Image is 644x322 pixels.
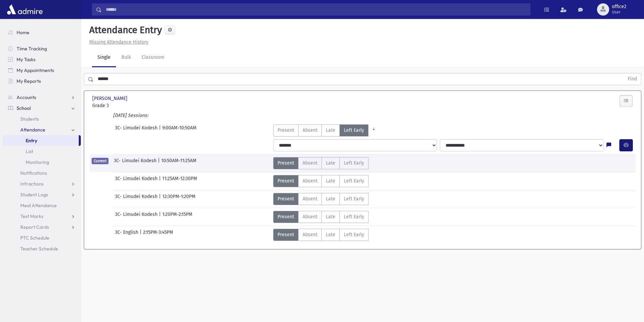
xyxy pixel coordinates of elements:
span: Accounts [17,94,36,100]
span: Late [326,231,335,238]
span: 9:00AM-10:50AM [162,124,196,137]
span: My Reports [17,78,41,84]
span: List [26,148,33,154]
span: My Tasks [17,56,35,63]
span: Attendance [20,127,45,133]
span: Late [326,213,335,220]
div: AttTypes [273,157,368,169]
span: My Appointments [17,67,54,73]
a: Accounts [3,92,81,103]
div: AttTypes [273,124,379,137]
span: 3C- Limudei Kodesh [115,175,159,187]
span: 12:30PM-1:20PM [162,193,195,205]
a: My Tasks [3,54,81,65]
span: Present [278,159,294,167]
span: Time Tracking [17,46,47,52]
u: Missing Attendance History [89,39,148,45]
a: My Appointments [3,65,81,76]
a: Missing Attendance History [87,39,148,45]
span: Absent [303,195,317,202]
a: Teacher Schedule [3,243,81,254]
span: | [159,175,162,187]
span: Meal Attendance [20,202,57,208]
span: Late [326,195,335,202]
span: PTC Schedule [20,235,49,241]
a: Attendance [3,124,81,135]
div: AttTypes [273,193,368,205]
span: 2:15PM-3:45PM [143,229,173,241]
span: 3C- Limudei Kodesh [115,124,159,137]
span: Grade 3 [92,102,177,109]
span: 10:50AM-11:25AM [161,157,196,169]
a: Report Cards [3,222,81,232]
span: 1:20PM-2:15PM [162,211,192,223]
span: | [140,229,143,241]
span: Test Marks [20,213,43,219]
span: 3C- Limudei Kodesh [115,193,159,205]
span: 3C- Limudei Kodesh [114,157,158,169]
span: Students [20,116,39,122]
span: Absent [303,159,317,167]
a: My Reports [3,76,81,86]
span: 3C- Limudei Kodesh [115,211,159,223]
span: Present [278,195,294,202]
div: AttTypes [273,229,368,241]
button: Find [624,73,641,85]
span: Student Logs [20,192,48,198]
span: User [612,9,626,15]
span: Left Early [344,231,364,238]
span: Present [278,127,294,134]
span: Monitoring [26,159,49,165]
span: Absent [303,231,317,238]
span: Absent [303,177,317,184]
a: Student Logs [3,189,81,200]
span: Left Early [344,127,364,134]
span: Infractions [20,181,44,187]
span: Notifications [20,170,47,176]
span: Home [17,29,29,35]
a: Home [3,27,81,38]
div: AttTypes [273,211,368,223]
span: Left Early [344,177,364,184]
span: Entry [26,138,37,144]
a: Time Tracking [3,43,81,54]
span: 3C- English [115,229,140,241]
span: Late [326,159,335,167]
span: | [159,124,162,137]
span: 11:25AM-12:30PM [162,175,197,187]
span: School [17,105,31,111]
i: [DATE] Sessions: [113,113,148,118]
span: Teacher Schedule [20,246,58,252]
a: Infractions [3,178,81,189]
a: Test Marks [3,211,81,222]
a: Students [3,114,81,124]
a: PTC Schedule [3,232,81,243]
span: Left Early [344,213,364,220]
a: Entry [3,135,79,146]
span: | [158,157,161,169]
span: [PERSON_NAME] [92,95,129,102]
a: School [3,103,81,114]
input: Search [102,3,530,16]
span: Present [278,213,294,220]
a: Meal Attendance [3,200,81,211]
a: Bulk [116,48,136,67]
a: Monitoring [3,157,81,168]
span: Left Early [344,195,364,202]
a: Notifications [3,168,81,178]
span: Late [326,127,335,134]
span: Left Early [344,159,364,167]
a: Single [92,48,116,67]
span: Absent [303,127,317,134]
span: Report Cards [20,224,49,230]
h5: Attendance Entry [87,24,162,36]
span: Late [326,177,335,184]
a: List [3,146,81,157]
a: Classroom [136,48,170,67]
span: | [159,211,162,223]
span: Present [278,177,294,184]
img: AdmirePro [5,3,44,16]
span: office2 [612,4,626,9]
div: AttTypes [273,175,368,187]
span: Current [92,158,109,164]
